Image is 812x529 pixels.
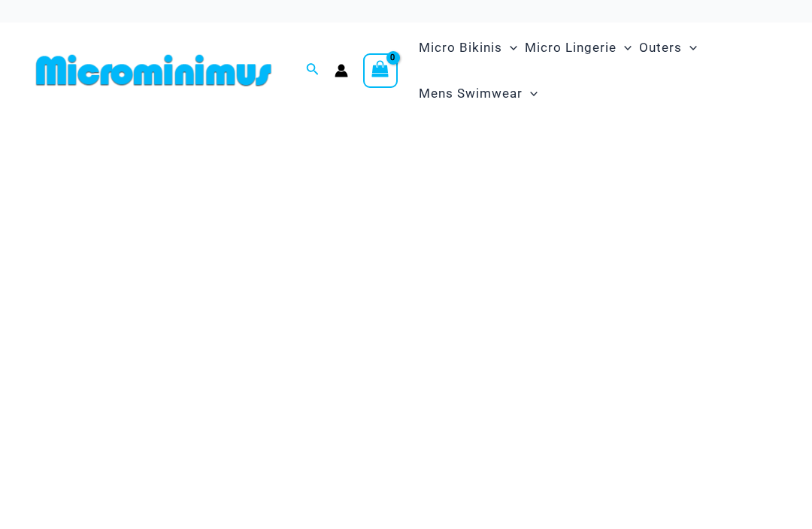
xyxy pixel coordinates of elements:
span: Micro Bikinis [419,29,502,67]
a: Mens SwimwearMenu ToggleMenu Toggle [415,71,541,116]
nav: Site Navigation [413,23,782,119]
a: Account icon link [335,64,348,77]
span: Menu Toggle [682,29,697,67]
span: Menu Toggle [523,74,538,113]
a: Micro BikinisMenu ToggleMenu Toggle [415,25,521,71]
img: MM SHOP LOGO FLAT [30,53,277,87]
a: Micro LingerieMenu ToggleMenu Toggle [521,25,635,71]
a: View Shopping Cart, empty [363,53,398,88]
span: Menu Toggle [617,29,632,67]
a: OutersMenu ToggleMenu Toggle [635,25,701,71]
span: Menu Toggle [502,29,517,67]
span: Mens Swimwear [419,74,523,113]
a: Search icon link [306,61,320,80]
span: Outers [639,29,682,67]
span: Micro Lingerie [525,29,617,67]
